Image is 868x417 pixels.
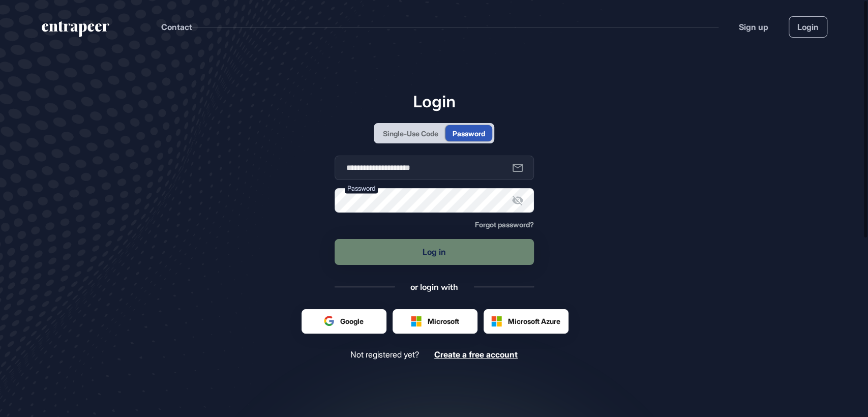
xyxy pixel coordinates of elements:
[434,350,518,360] a: Create a free account
[335,92,534,111] h1: Login
[161,20,192,34] button: Contact
[41,21,110,41] a: entrapeer-logo
[335,239,534,265] button: Log in
[383,128,438,139] div: Single-Use Code
[350,350,419,360] span: Not registered yet?
[410,281,458,292] div: or login with
[475,220,534,229] span: Forgot password?
[434,349,518,360] span: Create a free account
[345,183,378,194] label: Password
[453,128,485,139] div: Password
[789,16,827,38] a: Login
[739,21,768,33] a: Sign up
[475,221,534,229] a: Forgot password?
